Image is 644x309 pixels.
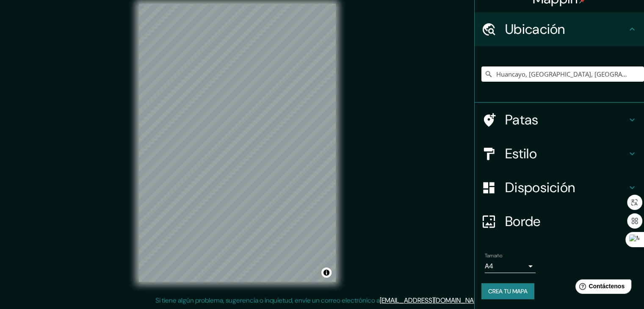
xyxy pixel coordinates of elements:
iframe: Lanzador de widgets de ayuda [569,276,635,300]
div: Estilo [475,137,644,171]
button: Crea tu mapa [481,283,534,299]
font: Si tiene algún problema, sugerencia o inquietud, envíe un correo electrónico a [155,296,380,305]
font: Estilo [505,145,537,163]
font: Borde [505,212,541,230]
font: Patas [505,111,539,129]
a: [EMAIL_ADDRESS][DOMAIN_NAME] [380,296,484,305]
div: A4 [485,259,536,273]
canvas: Mapa [139,4,336,282]
font: Crea tu mapa [488,287,528,295]
div: Ubicación [475,12,644,46]
div: Patas [475,103,644,137]
font: Tamaño [485,252,502,259]
div: Disposición [475,171,644,204]
div: Borde [475,204,644,238]
input: Elige tu ciudad o zona [481,66,644,82]
font: Ubicación [505,20,565,38]
font: Disposición [505,179,575,196]
font: A4 [485,262,493,270]
button: Activar o desactivar atribución [321,268,332,278]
